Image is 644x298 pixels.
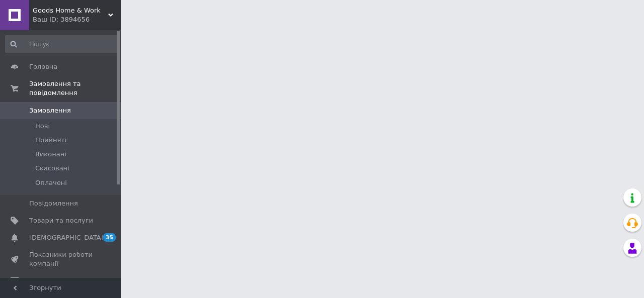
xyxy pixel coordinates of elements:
span: Скасовані [35,164,69,173]
span: Нові [35,122,50,131]
span: Показники роботи компанії [29,250,93,268]
span: Виконані [35,150,66,159]
span: Оплачені [35,178,67,187]
span: Замовлення та повідомлення [29,79,121,97]
span: Замовлення [29,106,71,115]
span: Відгуки [29,277,55,286]
span: 35 [103,233,116,242]
span: Головна [29,62,57,71]
input: Пошук [5,35,119,53]
span: [DEMOGRAPHIC_DATA] [29,233,104,242]
span: Товари та послуги [29,216,93,225]
div: Ваш ID: 3894656 [33,15,121,24]
span: Прийняті [35,136,66,145]
span: Goods Home & Work [33,6,108,15]
span: Повідомлення [29,199,78,208]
